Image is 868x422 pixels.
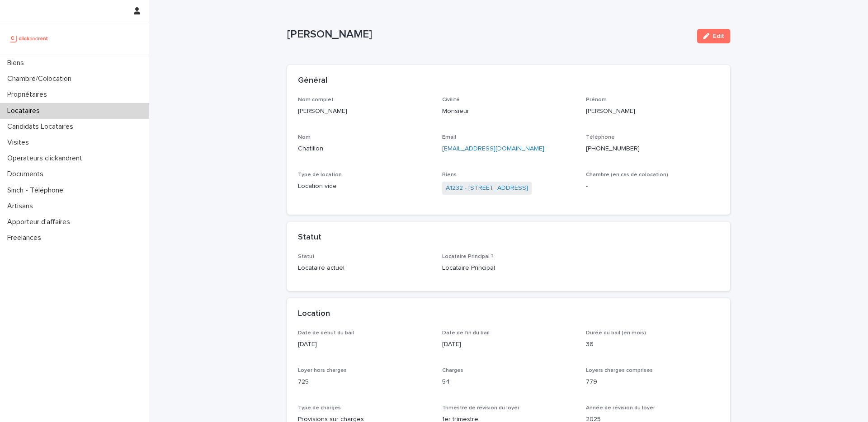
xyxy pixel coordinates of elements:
span: Type de location [298,172,342,178]
p: Artisans [4,202,40,211]
h2: Général [298,76,327,86]
p: 36 [586,340,719,349]
span: Edit [713,33,724,39]
span: Loyers charges comprises [586,368,653,373]
p: Locataires [4,107,47,115]
span: Statut [298,254,315,259]
p: Monsieur [442,107,576,116]
img: UCB0brd3T0yccxBKYDjQ [7,29,51,47]
span: Biens [442,172,457,178]
p: Propriétaires [4,90,54,99]
p: [DATE] [298,340,431,349]
p: Documents [4,170,51,178]
span: Email [442,135,456,140]
p: Visites [4,138,36,147]
p: Sinch - Téléphone [4,186,71,195]
h2: Statut [298,233,321,243]
span: Locataire Principal ? [442,254,494,259]
span: Nom [298,135,311,140]
p: [PHONE_NUMBER] [586,144,719,154]
a: [EMAIL_ADDRESS][DOMAIN_NAME] [442,145,544,152]
a: A1232 - [STREET_ADDRESS] [446,183,528,193]
p: [PERSON_NAME] [586,107,719,116]
p: Chatillon [298,144,431,154]
span: Année de révision du loyer [586,405,655,411]
span: Civilité [442,97,460,103]
h2: Location [298,309,330,319]
p: Freelances [4,234,48,242]
span: Téléphone [586,135,615,140]
p: Apporteur d'affaires [4,218,77,226]
span: Date de fin du bail [442,330,490,336]
p: Locataire actuel [298,263,431,273]
p: [PERSON_NAME] [287,28,690,41]
p: Location vide [298,182,431,191]
p: Operateurs clickandrent [4,154,90,163]
p: 54 [442,377,576,387]
p: Locataire Principal [442,263,576,273]
span: Nom complet [298,97,334,103]
p: Candidats Locataires [4,122,80,131]
p: Chambre/Colocation [4,75,79,83]
p: [PERSON_NAME] [298,107,431,116]
span: Loyer hors charges [298,368,347,373]
span: Prénom [586,97,607,103]
span: Type de charges [298,405,341,411]
span: Date de début du bail [298,330,354,336]
span: Charges [442,368,463,373]
p: 779 [586,377,719,387]
p: Biens [4,59,31,67]
span: Trimestre de révision du loyer [442,405,519,411]
p: [DATE] [442,340,576,349]
p: - [586,182,719,191]
span: Durée du bail (en mois) [586,330,646,336]
p: 725 [298,377,431,387]
span: Chambre (en cas de colocation) [586,172,668,178]
button: Edit [697,29,730,43]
